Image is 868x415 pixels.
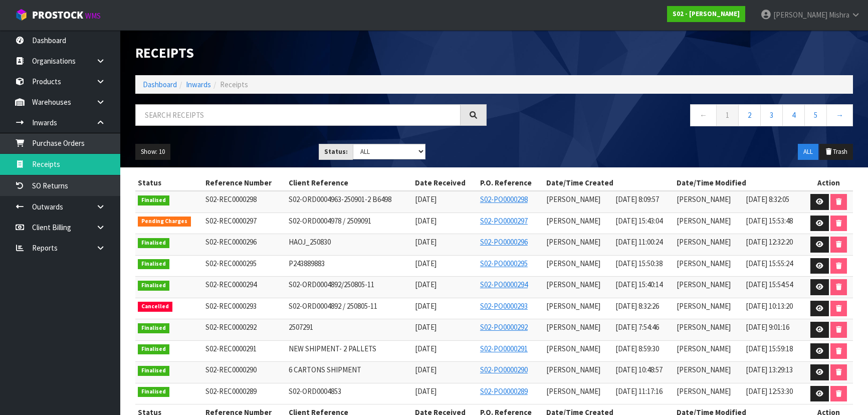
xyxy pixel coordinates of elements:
span: [DATE] 15:59:18 [746,344,793,353]
span: [PERSON_NAME] [546,216,600,226]
th: P.O. Reference [478,175,544,191]
a: S02-PO0000293 [480,301,528,311]
span: S02-ORD0004978 / 2509091 [289,216,371,226]
a: S02-PO0000289 [480,386,528,396]
span: Finalised [138,344,169,354]
span: S02-ORD0004892/250805-11 [289,280,374,289]
span: S02-REC0000291 [205,344,257,353]
span: [PERSON_NAME] [677,216,731,226]
span: [DATE] [415,386,437,396]
span: [PERSON_NAME] [677,365,731,374]
span: [DATE] [415,280,437,289]
span: [PERSON_NAME] [546,259,600,268]
span: Finalised [138,366,169,376]
span: [DATE] 15:40:14 [615,280,663,289]
small: WMS [85,11,101,21]
span: S02-ORD0004853 [289,386,341,396]
span: Pending Charges [138,217,191,227]
span: [DATE] 12:32:20 [746,237,793,247]
span: [DATE] 8:09:57 [615,194,659,204]
th: Client Reference [286,175,412,191]
span: P243889883 [289,259,325,268]
span: [PERSON_NAME] [546,301,600,311]
a: S02-PO0000296 [480,237,528,247]
span: [DATE] 15:53:48 [746,216,793,226]
span: Finalised [138,195,169,205]
span: S02-ORD0004963-250901-2 B6498 [289,194,391,204]
span: 6 CARTONS SHIPMENT [289,365,361,374]
span: [DATE] 15:43:04 [615,216,663,226]
span: [PERSON_NAME] [546,194,600,204]
span: Cancelled [138,302,172,312]
input: Search receipts [135,104,461,126]
a: 2 [738,104,761,126]
span: Mishra [829,10,849,20]
span: [PERSON_NAME] [677,322,731,332]
span: S02-REC0000292 [205,322,257,332]
th: Status [135,175,203,191]
a: S02-PO0000298 [480,194,528,204]
a: S02-PO0000292 [480,322,528,332]
span: [PERSON_NAME] [677,386,731,396]
span: Receipts [220,80,248,89]
th: Date/Time Created [544,175,674,191]
span: [PERSON_NAME] [677,280,731,289]
a: ← [690,104,717,126]
th: Date Received [412,175,478,191]
span: [PERSON_NAME] [677,259,731,268]
span: S02-REC0000289 [205,386,257,396]
strong: Status: [324,147,348,156]
span: [PERSON_NAME] [546,237,600,247]
th: Reference Number [203,175,286,191]
a: S02-PO0000295 [480,259,528,268]
span: Finalised [138,259,169,269]
span: [DATE] [415,194,437,204]
button: ALL [798,144,818,160]
span: [PERSON_NAME] [677,344,731,353]
span: [DATE] 10:48:57 [615,365,663,374]
span: S02-REC0000298 [205,194,257,204]
button: Show: 10 [135,144,170,160]
a: 3 [760,104,783,126]
span: [DATE] [415,259,437,268]
span: [PERSON_NAME] [773,10,827,20]
span: [DATE] [415,301,437,311]
a: S02-PO0000291 [480,344,528,353]
span: [DATE] [415,322,437,332]
span: [DATE] [415,237,437,247]
th: Date/Time Modified [674,175,804,191]
span: [PERSON_NAME] [677,301,731,311]
span: S02-REC0000297 [205,216,257,226]
span: Finalised [138,323,169,333]
a: S02-PO0000294 [480,280,528,289]
span: [DATE] [415,365,437,374]
span: NEW SHIPMENT- 2 PALLETS [289,344,376,353]
a: S02-PO0000297 [480,216,528,226]
button: Trash [819,144,853,160]
span: S02-REC0000290 [205,365,257,374]
span: Finalised [138,281,169,291]
span: [PERSON_NAME] [546,322,600,332]
th: Action [804,175,853,191]
span: [DATE] 8:59:30 [615,344,659,353]
a: Inwards [186,80,211,89]
span: [DATE] 15:55:24 [746,259,793,268]
span: S02-REC0000294 [205,280,257,289]
span: [DATE] 13:29:13 [746,365,793,374]
span: [DATE] 10:13:20 [746,301,793,311]
span: [DATE] 12:53:30 [746,386,793,396]
span: [PERSON_NAME] [677,194,731,204]
span: ProStock [32,9,83,22]
span: [PERSON_NAME] [546,280,600,289]
nav: Page navigation [502,104,853,129]
span: S02-REC0000295 [205,259,257,268]
span: [DATE] 8:32:05 [746,194,789,204]
span: [PERSON_NAME] [546,386,600,396]
a: S02-PO0000290 [480,365,528,374]
h1: Receipts [135,45,487,60]
span: [DATE] 15:54:54 [746,280,793,289]
span: [DATE] 11:17:16 [615,386,663,396]
span: [DATE] [415,344,437,353]
img: cube-alt.png [15,9,28,21]
a: 1 [716,104,739,126]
